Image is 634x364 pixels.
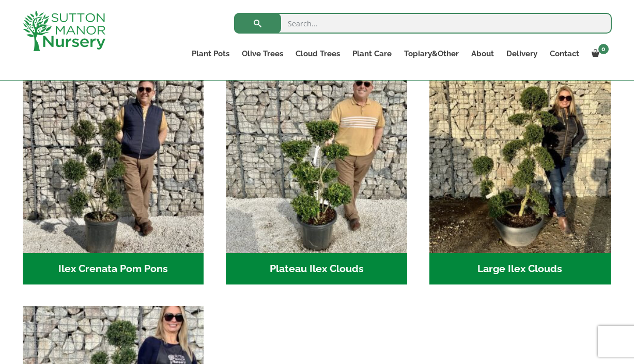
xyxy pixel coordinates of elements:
[226,72,407,253] img: Plateau Ilex Clouds
[226,253,407,285] h2: Plateau Ilex Clouds
[598,44,609,54] span: 0
[429,253,611,285] h2: Large Ilex Clouds
[23,72,204,253] img: Ilex Crenata Pom Pons
[346,46,398,61] a: Plant Care
[465,46,500,61] a: About
[226,72,407,284] a: Visit product category Plateau Ilex Clouds
[234,13,612,34] input: Search...
[236,46,289,61] a: Olive Trees
[544,46,585,61] a: Contact
[429,72,611,284] a: Visit product category Large Ilex Clouds
[23,10,105,51] img: logo
[500,46,544,61] a: Delivery
[398,46,465,61] a: Topiary&Other
[429,72,611,253] img: Large Ilex Clouds
[585,46,612,61] a: 0
[23,253,204,285] h2: Ilex Crenata Pom Pons
[289,46,346,61] a: Cloud Trees
[23,72,204,284] a: Visit product category Ilex Crenata Pom Pons
[185,46,236,61] a: Plant Pots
